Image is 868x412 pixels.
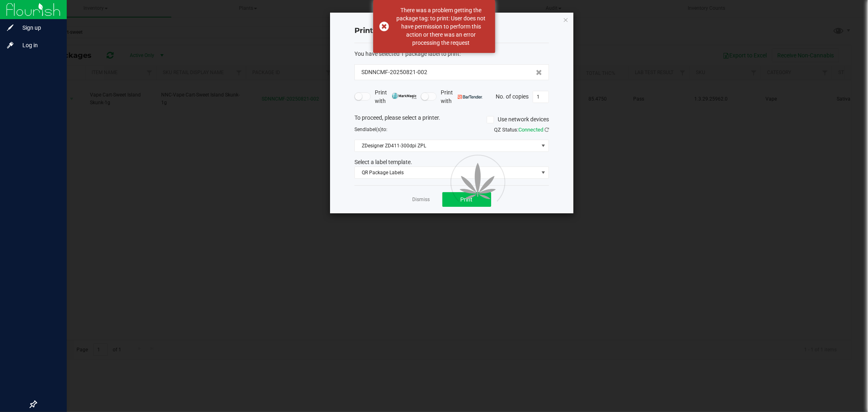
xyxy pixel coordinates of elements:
span: Send to: [354,127,387,132]
h4: Print package label [354,26,549,36]
span: Connected [518,127,543,133]
span: Log in [14,40,63,50]
span: label(s) [365,127,382,132]
inline-svg: Sign up [6,24,14,32]
span: QZ Status: [494,127,549,133]
button: Print [442,192,491,207]
span: ZDesigner ZD411-300dpi ZPL [355,140,538,151]
span: No. of copies [496,93,529,99]
a: Dismiss [413,196,430,203]
img: bartender.png [458,95,483,99]
inline-svg: Log in [6,41,14,49]
div: : [354,50,549,58]
span: SDNNCMF-20250821-002 [361,68,427,77]
div: To proceed, please select a printer. [348,114,555,126]
span: Sign up [14,23,63,33]
span: Print with [441,88,483,105]
div: Select a label template. [348,158,555,167]
span: You have selected 1 package label to print [354,50,459,57]
div: There was a problem getting the package tag: to print: User does not have permission to perform t... [394,6,489,47]
span: Print with [375,88,417,105]
img: mark_magic_cybra.png [392,93,417,99]
label: Use network devices [487,115,549,124]
span: QR Package Labels [355,167,538,178]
